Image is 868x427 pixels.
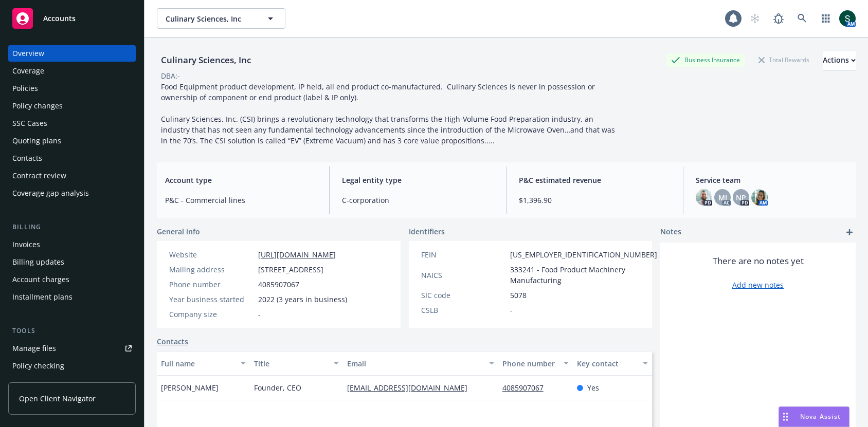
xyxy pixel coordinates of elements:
[745,8,765,29] a: Start snowing
[157,53,255,67] div: Culinary Sciences, Inc
[502,383,552,393] a: 4085907067
[823,50,856,70] div: Actions
[510,264,657,286] span: 333241 - Food Product Machinery Manufacturing
[779,406,849,427] button: Nova Assist
[19,393,96,404] span: Open Client Navigator
[839,10,856,27] img: photo
[8,98,136,114] a: Policy changes
[12,185,89,201] div: Coverage gap analysis
[498,351,573,376] button: Phone number
[161,82,617,145] span: Food Equipment product development, IP held, all end product co-manufactured. Culinary Sciences i...
[12,340,56,357] div: Manage files
[165,175,317,185] span: Account type
[347,383,476,393] a: [EMAIL_ADDRESS][DOMAIN_NAME]
[816,8,836,29] a: Switch app
[421,305,506,315] div: CSLB
[12,63,44,79] div: Coverage
[800,412,841,421] span: Nova Assist
[169,309,254,320] div: Company size
[8,45,136,62] a: Overview
[421,290,506,301] div: SIC code
[660,226,681,238] span: Notes
[510,305,513,315] span: -
[157,336,188,347] a: Contacts
[666,53,745,66] div: Business Insurance
[502,358,557,369] div: Phone number
[342,175,494,185] span: Legal entity type
[768,8,789,29] a: Report a Bug
[8,80,136,97] a: Policies
[12,168,66,184] div: Contract review
[421,249,506,260] div: FEIN
[12,45,44,62] div: Overview
[843,226,856,238] a: add
[751,189,768,206] img: photo
[347,358,483,369] div: Email
[343,351,498,376] button: Email
[779,407,792,426] div: Drag to move
[718,192,727,203] span: MJ
[169,264,254,275] div: Mailing address
[8,63,136,79] a: Coverage
[713,255,804,267] span: There are no notes yet
[166,13,255,24] span: Culinary Sciences, Inc
[12,271,69,288] div: Account charges
[12,289,73,305] div: Installment plans
[12,150,42,166] div: Contacts
[12,133,61,149] div: Quoting plans
[258,279,299,290] span: 4085907067
[12,358,64,374] div: Policy checking
[12,98,63,114] div: Policy changes
[8,185,136,201] a: Coverage gap analysis
[519,195,671,206] span: $1,396.90
[157,8,285,29] button: Culinary Sciences, Inc
[519,175,671,185] span: P&C estimated revenue
[8,150,136,166] a: Contacts
[732,280,784,290] a: Add new notes
[161,70,180,81] div: DBA: -
[165,195,317,206] span: P&C - Commercial lines
[792,8,812,29] a: Search
[157,351,250,376] button: Full name
[258,294,347,305] span: 2022 (3 years in business)
[12,80,38,97] div: Policies
[12,236,40,253] div: Invoices
[254,358,328,369] div: Title
[736,192,746,203] span: NP
[587,382,599,393] span: Yes
[696,175,847,185] span: Service team
[823,50,856,70] button: Actions
[258,250,336,259] a: [URL][DOMAIN_NAME]
[8,326,136,336] div: Tools
[8,236,136,253] a: Invoices
[12,254,64,270] div: Billing updates
[8,254,136,270] a: Billing updates
[510,249,657,260] span: [US_EMPLOYER_IDENTIFICATION_NUMBER]
[169,279,254,290] div: Phone number
[169,249,254,260] div: Website
[258,309,261,320] span: -
[8,358,136,374] a: Policy checking
[161,358,234,369] div: Full name
[8,133,136,149] a: Quoting plans
[8,271,136,288] a: Account charges
[43,14,76,23] span: Accounts
[258,264,323,275] span: [STREET_ADDRESS]
[696,189,712,206] img: photo
[510,290,527,301] span: 5078
[250,351,343,376] button: Title
[12,115,47,132] div: SSC Cases
[409,226,445,237] span: Identifiers
[157,226,200,237] span: General info
[8,340,136,357] a: Manage files
[8,222,136,232] div: Billing
[573,351,652,376] button: Key contact
[753,53,815,66] div: Total Rewards
[8,168,136,184] a: Contract review
[342,195,494,206] span: C-corporation
[577,358,637,369] div: Key contact
[254,382,301,393] span: Founder, CEO
[8,289,136,305] a: Installment plans
[8,4,136,33] a: Accounts
[8,115,136,132] a: SSC Cases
